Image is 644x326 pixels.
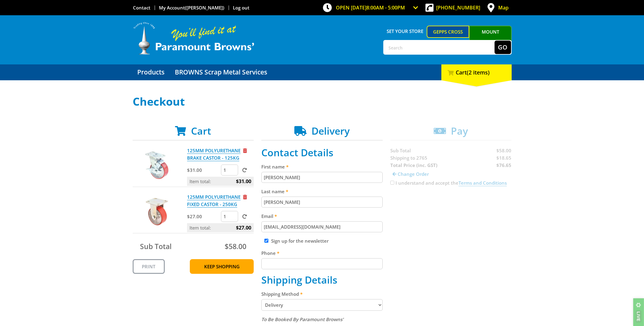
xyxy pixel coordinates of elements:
[133,64,169,80] a: Go to the Products page
[187,166,220,174] p: $31.00
[159,5,224,11] a: Go to the My Account page
[261,299,383,311] select: Please select a shipping method.
[133,96,512,108] h1: Checkout
[170,64,272,80] a: Go to the BROWNS Scrap Metal Services page
[187,223,254,232] p: Item total:
[261,163,383,170] label: First name
[187,147,241,161] a: 125MM POLYURETHANE BRAKE CASTOR - 125KG
[140,241,171,251] span: Sub Total
[225,241,246,251] span: $58.00
[261,212,383,220] label: Email
[133,5,150,11] a: Go to the Contact page
[383,26,427,37] span: Set your store
[261,221,383,232] input: Please enter your email address.
[243,147,247,154] a: Remove from cart
[187,194,241,208] a: 125MM POLYURETHANE FIXED CASTOR - 250KG
[133,21,255,55] img: Paramount Browns'
[441,64,512,80] div: Cart
[261,147,383,158] h2: Contact Details
[187,213,220,220] p: $27.00
[261,188,383,195] label: Last name
[261,172,383,183] input: Please enter your first name.
[243,194,247,200] a: Remove from cart
[469,26,512,49] a: Mount [PERSON_NAME]
[261,249,383,257] label: Phone
[336,4,405,11] span: OPEN [DATE]
[187,177,254,186] p: Item total:
[233,5,249,11] a: Log out
[467,69,490,76] span: (2 items)
[311,124,350,137] span: Delivery
[427,26,469,38] a: Gepps Cross
[261,258,383,269] input: Please enter your telephone number.
[384,41,495,54] input: Search
[495,41,511,54] button: Go
[261,197,383,208] input: Please enter your last name.
[138,193,175,230] img: 125MM POLYURETHANE FIXED CASTOR - 250KG
[633,298,644,326] button: Tool menu
[261,316,344,322] em: To Be Booked By Paramount Browns'
[366,4,405,11] span: 8:00am - 5:00pm
[138,147,175,183] img: 125MM POLYURETHANE BRAKE CASTOR - 125KG
[191,124,211,137] span: Cart
[236,223,251,232] span: $27.00
[261,290,383,298] label: Shipping Method
[633,298,644,326] section: Better navigator - Live page
[236,177,251,186] span: $31.00
[133,259,165,274] a: Print
[271,238,329,244] label: Sign up for the newsletter
[261,274,383,286] h2: Shipping Details
[190,259,254,274] a: Keep Shopping
[636,310,642,322] span: Live
[185,5,224,11] span: ([PERSON_NAME])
